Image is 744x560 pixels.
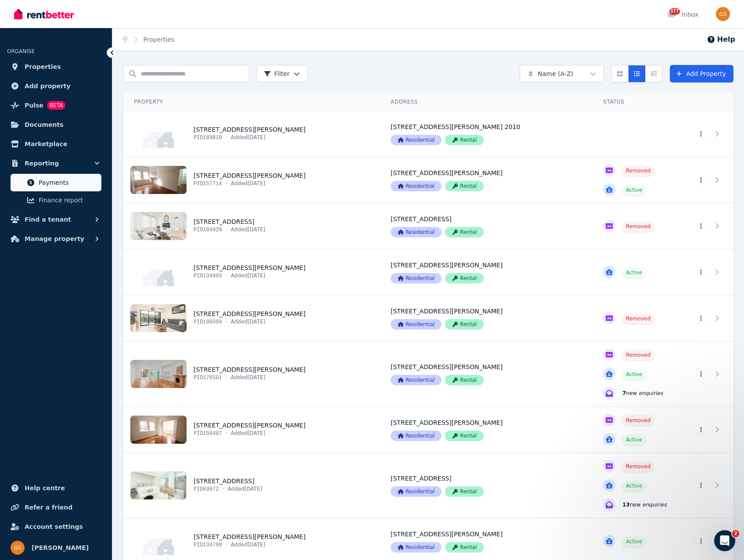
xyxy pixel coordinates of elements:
[123,249,380,295] a: View details for 1/125 O'Donnell St, North Bondi
[682,453,733,518] a: View details for 2/64 Brown St, Bronte
[593,93,682,111] th: Status
[7,116,105,133] a: Documents
[7,499,105,516] a: Refer a friend
[682,157,733,203] a: View details for 1/54 Mitchell St, North Bondi
[593,453,682,518] a: View details for 2/64 Brown St, Bronte
[380,453,593,518] a: View details for 2/64 Brown St, Bronte
[628,65,646,83] button: Compact list view
[7,77,105,95] a: Add property
[14,7,74,21] img: RentBetter
[25,158,59,169] span: Reporting
[47,101,65,110] span: BETA
[144,36,175,43] a: Properties
[695,313,707,323] button: More options
[7,154,105,172] button: Reporting
[520,65,604,83] button: Name (A-Z)
[380,157,593,203] a: View details for 1/54 Mitchell St, North Bondi
[593,249,682,295] a: View details for 1/125 O'Donnell St, North Bondi
[25,483,65,493] span: Help centre
[7,97,105,114] a: PulseBETA
[593,157,682,203] a: View details for 1/54 Mitchell St, North Bondi
[123,295,380,341] a: View details for 1/259-261 Carrington Rd, Coogee
[25,139,67,149] span: Marketplace
[39,195,98,205] span: Finance report
[593,295,682,341] a: View details for 1/259-261 Carrington Rd, Coogee
[668,10,698,19] div: Inbox
[682,203,733,249] a: View details for 1/73 Windmill St, Millers Point
[380,341,593,406] a: View details for 2/15 Francis St, Bondi Beach
[695,480,707,491] button: More options
[682,407,733,452] a: View details for 2/54 Mitchell St, North Bondi
[380,249,593,295] a: View details for 1/125 O'Donnell St, North Bondi
[695,175,707,185] button: More options
[593,407,682,452] a: View details for 2/54 Mitchell St, North Bondi
[123,407,380,452] a: View details for 2/54 Mitchell St, North Bondi
[695,424,707,435] button: More options
[380,295,593,341] a: View details for 1/259-261 Carrington Rd, Coogee
[593,111,682,157] a: View details for 1/38 Hardie St, Darlinghurst
[25,233,84,244] span: Manage property
[123,111,380,157] a: View details for 1/38 Hardie St, Darlinghurst
[682,341,733,406] a: View details for 2/15 Francis St, Bondi Beach
[32,542,89,553] span: [PERSON_NAME]
[25,521,83,532] span: Account settings
[645,65,663,83] button: Expanded list view
[695,369,707,379] button: More options
[538,69,573,78] span: Name (A-Z)
[695,129,707,139] button: More options
[695,536,707,546] button: More options
[25,61,61,72] span: Properties
[707,34,735,45] button: Help
[11,191,101,209] a: Finance report
[7,135,105,153] a: Marketplace
[25,119,64,130] span: Documents
[7,230,105,248] button: Manage property
[123,453,380,518] a: View details for 2/64 Brown St, Bronte
[112,28,185,51] nav: Breadcrumb
[611,65,629,83] button: Card view
[11,174,101,191] a: Payments
[593,203,682,249] a: View details for 1/73 Windmill St, Millers Point
[25,502,72,513] span: Refer a friend
[732,530,739,537] span: 2
[123,341,380,406] a: View details for 2/15 Francis St, Bondi Beach
[611,65,663,83] div: View options
[7,48,35,54] span: ORGANISE
[25,100,43,111] span: Pulse
[695,221,707,231] button: More options
[264,69,290,78] span: Filter
[39,177,98,188] span: Payments
[695,267,707,277] button: More options
[682,111,733,157] a: View details for 1/38 Hardie St, Darlinghurst
[670,65,733,83] a: Add Property
[7,479,105,497] a: Help centre
[7,211,105,228] button: Find a tenant
[25,214,71,225] span: Find a tenant
[682,249,733,295] a: View details for 1/125 O'Donnell St, North Bondi
[380,203,593,249] a: View details for 1/73 Windmill St, Millers Point
[380,93,593,111] th: Address
[123,93,381,111] th: Property
[25,81,71,91] span: Add property
[716,7,730,21] img: Gabriel Sarajinsky
[669,8,680,14] span: 377
[123,157,380,203] a: View details for 1/54 Mitchell St, North Bondi
[682,295,733,341] a: View details for 1/259-261 Carrington Rd, Coogee
[380,407,593,452] a: View details for 2/54 Mitchell St, North Bondi
[123,203,380,249] a: View details for 1/73 Windmill St, Millers Point
[380,111,593,157] a: View details for 1/38 Hardie St, Darlinghurst
[11,541,25,555] img: Gabriel Sarajinsky
[714,530,735,551] iframe: Intercom live chat
[256,65,308,83] button: Filter
[7,58,105,75] a: Properties
[7,518,105,535] a: Account settings
[593,341,682,406] a: View details for 2/15 Francis St, Bondi Beach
